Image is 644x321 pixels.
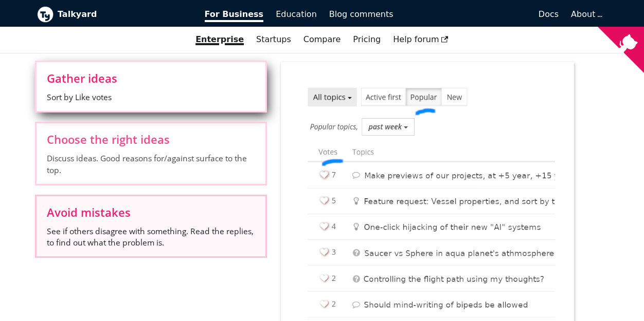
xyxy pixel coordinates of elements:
span: See if others disagree with something. Read the replies, to find out what the problem is. [47,225,255,249]
span: Help forum [393,34,449,44]
a: For Business [199,6,270,23]
span: Avoid mistakes [47,206,255,218]
span: Discuss ideas. Good reasons for/against surface to the top. [47,153,255,176]
a: Pricing [347,31,387,48]
a: Startups [250,31,297,48]
span: For Business [205,9,264,22]
a: Enterprise [189,31,250,48]
a: Education [270,6,323,23]
a: Help forum [387,31,455,48]
a: Blog comments [323,6,400,23]
span: Blog comments [329,9,393,19]
span: Sort by Like votes [47,91,255,103]
span: Education [276,9,317,19]
a: Compare [303,34,341,44]
span: Choose the right ideas [47,134,255,145]
b: Talkyard [58,8,190,21]
span: Docs [539,9,559,19]
span: Gather ideas [47,72,255,84]
img: Talkyard logo [37,6,53,23]
a: About [571,9,601,19]
a: Talkyard logoTalkyard [37,6,190,23]
a: Docs [400,6,565,23]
